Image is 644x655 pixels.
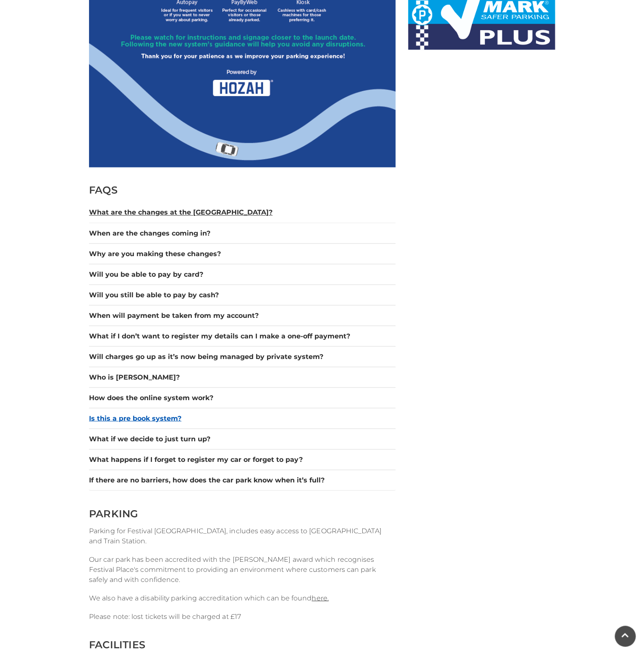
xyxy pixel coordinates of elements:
[89,207,395,217] button: What are the changes at the [GEOGRAPHIC_DATA]?
[89,475,395,485] button: If there are no barriers, how does the car park know when it’s full?
[89,594,329,602] span: We also have a disability parking accreditation which can be found
[89,372,395,382] button: Who is [PERSON_NAME]?
[89,507,138,519] span: PARKING
[89,249,395,259] button: Why are you making these changes?
[89,184,118,196] span: FAQS
[89,527,381,545] span: Parking for Festival [GEOGRAPHIC_DATA], includes easy access to [GEOGRAPHIC_DATA] and Train Station.
[89,434,395,444] button: What if we decide to just turn up?
[89,290,395,300] button: Will you still be able to pay by cash?
[89,638,145,650] span: FACILITIES
[89,393,395,403] button: How does the online system work?
[89,228,395,238] button: When are the changes coming in?
[312,594,328,602] a: here.
[89,331,395,341] button: What if I don’t want to register my details can I make a one-off payment?
[89,555,375,583] span: Our car park has been accredited with the [PERSON_NAME] award which recognises Festival Place's c...
[89,351,395,362] button: Will charges go up as it’s now being managed by private system?
[89,310,395,320] button: When will payment be taken from my account?
[89,454,395,464] button: What happens if I forget to register my car or forget to pay?
[89,413,395,423] button: Is this a pre book system?
[89,269,395,279] button: Will you be able to pay by card?
[89,612,241,620] span: Please note: lost tickets will be charged at £17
